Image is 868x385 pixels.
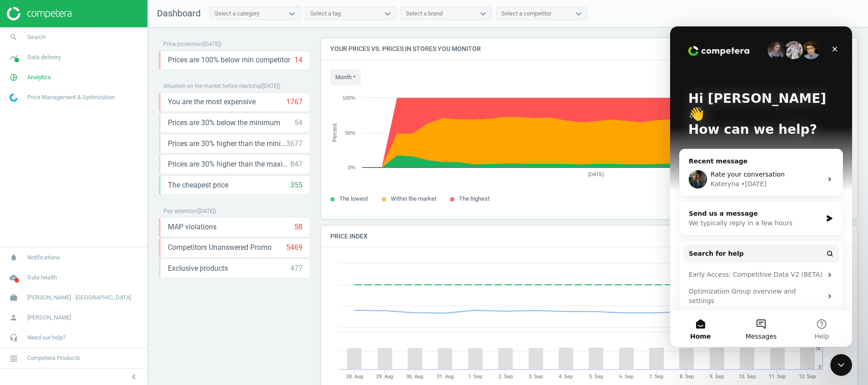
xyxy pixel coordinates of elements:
[157,8,201,19] span: Dashboard
[202,41,222,47] span: ( [DATE] )
[332,123,338,142] tspan: Percent
[376,374,393,380] tspan: 29. Aug
[5,289,22,306] i: work
[163,208,197,214] span: Pay attention
[286,97,303,107] div: 1767
[499,374,513,380] tspan: 2. Sep
[680,374,694,380] tspan: 8. Sep
[294,55,303,65] div: 14
[128,371,139,382] i: chevron_left
[391,195,436,202] span: Within the market
[830,354,852,376] iframe: Intercom live chat
[168,222,217,232] span: MAP violations
[5,329,22,346] i: headset_mic
[649,374,663,380] tspan: 7. Sep
[27,294,131,302] span: [PERSON_NAME] - [GEOGRAPHIC_DATA]
[459,195,490,202] span: The highest
[163,41,202,47] span: Price protection
[619,374,633,380] tspan: 6. Sep
[27,73,51,81] span: Analytics
[739,374,756,380] tspan: 10. Sep
[27,53,61,61] span: Data delivery
[559,374,573,380] tspan: 4. Sep
[710,374,724,380] tspan: 9. Sep
[27,354,80,362] span: Competera Products
[27,314,71,322] span: [PERSON_NAME]
[321,38,857,60] h4: Your prices vs. prices in stores you monitor
[168,243,272,253] span: Competitors Unanswered Promo
[27,93,115,101] span: Price Management & Optimization
[5,29,22,46] i: search
[501,10,551,18] div: Select a competitor
[286,139,303,149] div: 3677
[346,374,363,380] tspan: 28. Aug
[168,118,280,128] span: Prices are 30% below the minimum
[290,159,303,169] div: 847
[5,269,22,286] i: cloud_done
[529,374,543,380] tspan: 3. Sep
[290,263,303,274] div: 477
[27,253,60,262] span: Notifications
[437,374,454,380] tspan: 31. Aug
[343,95,355,101] text: 100%
[261,83,280,89] span: ( [DATE] )
[5,49,22,66] i: timeline
[27,334,66,342] span: Need our help?
[5,249,22,266] i: notifications
[5,309,22,326] i: person
[168,139,286,149] span: Prices are 30% higher than the minimum
[10,93,18,102] img: wGWNvw8QSZomAAAAABJRU5ErkJggg==
[168,263,228,274] span: Exclusive products
[163,83,261,89] span: Situation on the market before repricing
[406,374,423,380] tspan: 30. Aug
[7,7,71,20] img: ajHJNr6hYgQAAAAASUVORK5CYII=
[310,10,341,18] div: Select a tag
[294,222,303,232] div: 58
[5,69,22,86] i: pie_chart_outlined
[816,345,821,351] text: 5k
[168,55,290,65] span: Prices are 100% below min competitor
[769,374,786,380] tspan: 11. Sep
[330,69,361,86] button: month
[345,130,355,136] text: 50%
[406,10,443,18] div: Select a brand
[27,33,45,41] span: Search
[290,180,303,190] div: 355
[589,374,603,380] tspan: 5. Sep
[321,226,857,247] h4: Price Index
[468,374,482,380] tspan: 1. Sep
[799,374,816,380] tspan: 12. Sep
[818,364,821,370] text: 0
[670,26,852,347] iframe: Intercom live chat
[348,165,355,170] text: 0%
[122,371,145,383] button: chevron_left
[588,172,604,177] tspan: [DATE]
[27,274,57,282] span: Data health
[339,195,368,202] span: The lowest
[215,10,259,18] div: Select a category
